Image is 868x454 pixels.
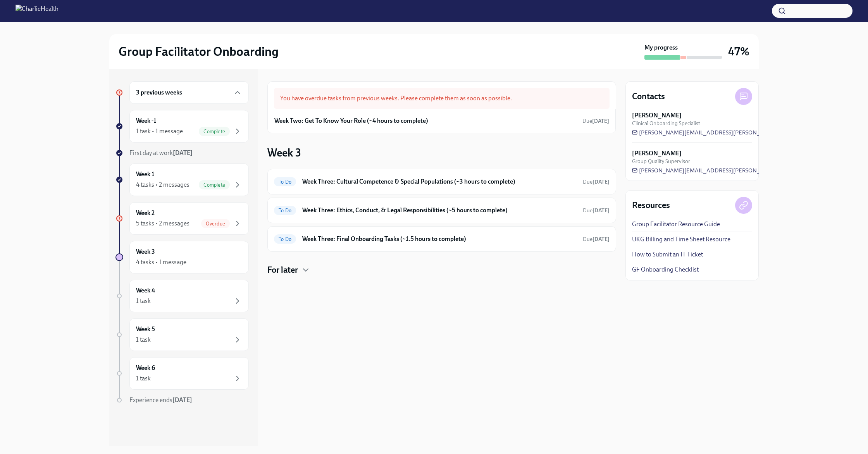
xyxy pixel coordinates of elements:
span: Due [583,207,610,214]
span: Complete [199,182,230,188]
strong: [PERSON_NAME] [632,149,682,158]
span: Due [583,179,610,185]
span: Due [582,118,609,124]
a: How to Submit an IT Ticket [632,250,703,259]
span: October 6th, 2025 10:00 [583,178,610,186]
h3: Week 3 [267,146,301,160]
h6: Week 3 [136,248,155,256]
span: Clinical Onboarding Specialist [632,120,700,127]
strong: [DATE] [592,179,610,185]
a: GF Onboarding Checklist [632,265,699,274]
div: 5 tasks • 2 messages [136,219,189,228]
span: Overdue [201,221,230,227]
a: Group Facilitator Resource Guide [632,220,720,229]
a: To DoWeek Three: Cultural Competence & Special Populations (~3 hours to complete)Due[DATE] [274,175,610,188]
h6: Week 1 [136,170,154,179]
a: Week 34 tasks • 1 message [115,241,249,273]
strong: [DATE] [172,396,192,404]
h4: For later [267,264,298,276]
h6: Week Three: Cultural Competence & Special Populations (~3 hours to complete) [302,177,577,186]
h6: Week 2 [136,209,155,217]
img: CharlieHealth [15,5,59,17]
a: [PERSON_NAME][EMAIL_ADDRESS][PERSON_NAME][DOMAIN_NAME] [632,167,825,174]
a: UKG Billing and Time Sheet Resource [632,235,730,244]
h4: Resources [632,199,670,211]
a: Week 14 tasks • 2 messagesComplete [115,163,249,196]
h6: Week Two: Get To Know Your Role (~4 hours to complete) [274,117,428,125]
span: To Do [274,179,296,185]
div: You have overdue tasks from previous weeks. Please complete them as soon as possible. [274,88,610,109]
strong: [DATE] [173,149,193,156]
span: October 6th, 2025 10:00 [583,207,610,214]
a: [PERSON_NAME][EMAIL_ADDRESS][PERSON_NAME][DOMAIN_NAME] [632,129,825,136]
strong: [DATE] [592,236,610,242]
strong: My progress [644,43,678,52]
span: To Do [274,236,296,242]
div: 1 task • 1 message [136,127,183,136]
h6: 3 previous weeks [136,88,182,97]
a: Week Two: Get To Know Your Role (~4 hours to complete)Due[DATE] [274,115,609,127]
a: Week 51 task [115,318,249,351]
h6: Week 5 [136,325,155,334]
a: To DoWeek Three: Final Onboarding Tasks (~1.5 hours to complete)Due[DATE] [274,233,610,245]
h6: Week -1 [136,117,156,125]
strong: [DATE] [592,118,609,124]
span: September 29th, 2025 10:00 [582,117,609,125]
strong: [PERSON_NAME] [632,111,682,120]
span: October 4th, 2025 10:00 [583,236,610,243]
a: Week 41 task [115,280,249,312]
h6: Week Three: Ethics, Conduct, & Legal Responsibilities (~5 hours to complete) [302,206,577,215]
div: 4 tasks • 1 message [136,258,186,267]
div: For later [267,264,616,276]
div: 1 task [136,335,151,344]
span: Due [583,236,610,242]
h3: 47% [728,45,749,58]
span: Complete [199,129,230,134]
div: 1 task [136,297,151,305]
h6: Week Three: Final Onboarding Tasks (~1.5 hours to complete) [302,235,577,243]
a: To DoWeek Three: Ethics, Conduct, & Legal Responsibilities (~5 hours to complete)Due[DATE] [274,204,610,217]
a: Week 61 task [115,357,249,390]
div: 4 tasks • 2 messages [136,181,189,189]
a: Week -11 task • 1 messageComplete [115,110,249,143]
span: Experience ends [129,396,192,404]
h4: Contacts [632,91,665,102]
h6: Week 4 [136,286,155,295]
div: 3 previous weeks [129,81,249,104]
h6: Week 6 [136,364,155,372]
span: To Do [274,208,296,213]
strong: [DATE] [592,207,610,214]
a: Week 25 tasks • 2 messagesOverdue [115,202,249,235]
span: Group Quality Supervisor [632,158,690,165]
div: 1 task [136,374,151,383]
a: First day at work[DATE] [115,149,249,157]
h2: Group Facilitator Onboarding [119,44,279,59]
span: First day at work [129,149,193,156]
